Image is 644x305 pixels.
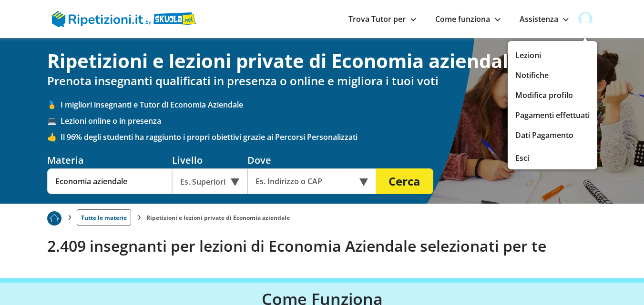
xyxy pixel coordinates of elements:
a: Come funziona [435,14,501,24]
input: Es. Indirizzo o CAP [247,168,363,194]
h1: Ripetizioni e lezioni private di Economia aziendale [47,49,597,72]
span: Il 96% degli studenti ha raggiunto i propri obiettivi grazie ai Percorsi Personalizzati [61,132,597,142]
span: Lezioni online o in presenza [61,116,597,126]
a: logo Skuola.net | Ripetizioni.it [52,13,196,23]
div: Es. Superiori [172,168,247,194]
h2: 2.409 insegnanti per lezioni di Economia Aziendale selezionati per te [47,237,597,255]
div: ▲ [582,33,589,44]
a: Pagamenti effettuati [515,108,590,122]
a: Dati Pagamento [515,128,590,142]
li: Ripetizioni e lezioni private di Economia aziendale [146,214,290,222]
a: Esci [515,151,590,165]
h2: Prenota insegnanti qualificati in presenza o online e migliora i tuoi voti [47,74,597,88]
a: Lezioni [515,49,590,62]
span: 🥇 [47,99,61,110]
span: 👍 [47,132,61,142]
button: Cerca [376,168,433,194]
img: logo Skuola.net | Ripetizioni.it [52,11,196,27]
div: Dove [247,154,376,167]
span: 💻 [47,116,61,126]
a: Trova Tutor per [348,14,416,24]
a: Assistenza [520,14,569,24]
a: Notifiche [515,69,590,82]
a: Tutte le materie [77,209,131,226]
img: user avatar [578,12,593,26]
img: Piu prenotato [47,211,61,226]
nav: breadcrumb d-none d-tablet-block [47,204,597,226]
span: I migliori insegnanti e Tutor di Economia Aziendale [61,99,597,110]
div: Materia [47,154,172,167]
div: Livello [172,154,247,167]
input: Es. Matematica [47,168,172,194]
a: Modifica profilo [515,89,590,102]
